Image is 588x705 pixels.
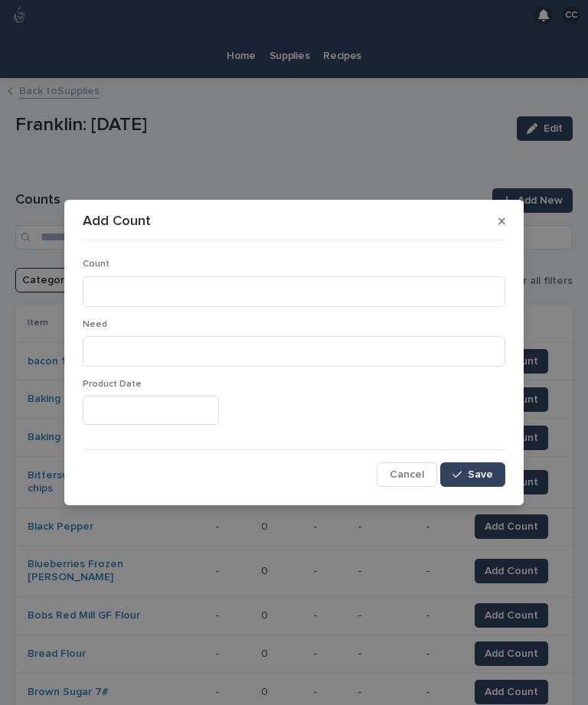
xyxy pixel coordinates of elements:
span: Count [83,259,109,269]
button: Save [440,462,505,487]
span: Product Date [83,380,142,389]
span: Need [83,320,107,329]
span: Save [468,469,493,480]
span: Cancel [390,469,424,480]
p: Add Count [83,214,151,230]
button: Cancel [377,462,437,487]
